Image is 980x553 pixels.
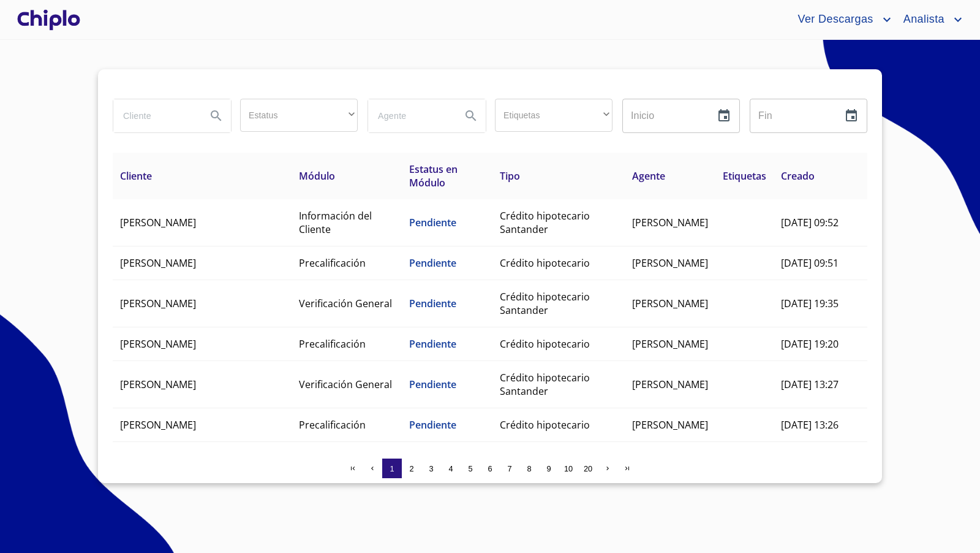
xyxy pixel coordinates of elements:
span: Crédito hipotecario [500,418,590,432]
span: Módulo [299,169,335,183]
button: Search [202,101,231,131]
button: 10 [559,459,578,478]
span: Crédito hipotecario [500,256,590,270]
span: Precalificación [299,337,366,351]
span: [PERSON_NAME] [120,337,196,351]
button: 9 [539,459,559,478]
span: Información del Cliente [299,209,372,236]
span: [DATE] 19:35 [781,297,839,310]
button: 6 [480,459,500,478]
span: Crédito hipotecario Santander [500,290,590,317]
button: 7 [500,459,519,478]
span: [DATE] 13:26 [781,418,839,432]
span: Tipo [500,169,520,183]
span: 6 [488,464,492,473]
span: Pendiente [409,337,456,351]
button: 2 [402,459,421,478]
span: [DATE] 09:51 [781,256,839,270]
span: Crédito hipotecario Santander [500,209,590,236]
span: Cliente [120,169,152,183]
button: 4 [441,459,461,478]
span: [PERSON_NAME] [120,216,196,229]
span: Pendiente [409,216,456,229]
button: 8 [519,459,539,478]
span: Ver Descargas [788,10,879,29]
span: 2 [409,464,413,473]
span: Verificación General [299,297,392,310]
span: 4 [448,464,453,473]
span: Pendiente [409,256,456,270]
span: Pendiente [409,297,456,310]
input: search [113,99,197,132]
span: Etiquetas [723,169,766,183]
span: Precalificación [299,256,366,270]
span: Analista [894,10,951,29]
span: Pendiente [409,418,456,432]
button: 5 [461,459,480,478]
span: [PERSON_NAME] [120,418,196,432]
span: [PERSON_NAME] [632,337,708,351]
span: 8 [527,464,531,473]
input: search [368,99,451,132]
span: [DATE] 09:52 [781,216,839,229]
button: Search [456,101,486,131]
span: [PERSON_NAME] [632,418,708,432]
span: Crédito hipotecario Santander [500,371,590,398]
button: account of current user [788,10,894,29]
span: 3 [429,464,433,473]
span: 1 [390,464,394,473]
span: [PERSON_NAME] [632,297,708,310]
span: [PERSON_NAME] [632,216,708,229]
span: Verificación General [299,378,392,391]
span: Creado [781,169,815,183]
button: account of current user [894,10,965,29]
span: 7 [507,464,511,473]
span: [DATE] 19:20 [781,337,839,351]
span: [PERSON_NAME] [120,256,196,270]
button: 20 [578,459,598,478]
span: [DATE] 13:27 [781,378,839,391]
span: 9 [546,464,551,473]
span: [PERSON_NAME] [632,378,708,391]
span: Crédito hipotecario [500,337,590,351]
span: Estatus en Módulo [409,162,458,189]
span: 10 [564,464,573,473]
span: Pendiente [409,378,456,391]
button: 1 [382,459,402,478]
span: [PERSON_NAME] [120,297,196,310]
span: Agente [632,169,665,183]
div: ​ [240,99,358,132]
span: 20 [584,464,592,473]
div: ​ [495,99,612,132]
span: [PERSON_NAME] [632,256,708,270]
span: [PERSON_NAME] [120,378,196,391]
button: 3 [421,459,441,478]
span: Precalificación [299,418,366,432]
span: 5 [468,464,472,473]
